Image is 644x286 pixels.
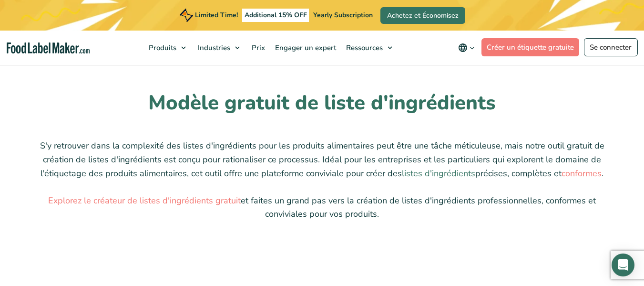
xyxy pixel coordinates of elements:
span: Additional 15% OFF [242,9,309,22]
a: Explorez le créateur de listes d'ingrédients gratuit [48,195,241,206]
span: Prix [249,43,266,53]
span: Limited Time! [195,11,238,20]
a: conformes [562,168,602,179]
div: Open Intercom Messenger [612,254,634,276]
p: S'y retrouver dans la complexité des listes d'ingrédients pour les produits alimentaires peut êtr... [34,139,611,180]
a: Produits [144,31,191,65]
span: Produits [146,43,177,53]
span: Industries [195,43,231,53]
a: Engager un expert [270,31,339,65]
a: Se connecter [584,38,638,56]
h2: Modèle gratuit de liste d'ingrédients [34,90,611,117]
a: Prix [247,31,268,65]
span: Engager un expert [272,43,337,53]
a: Achetez et Économisez [380,7,465,24]
a: Créer un étiquette gratuite [481,38,580,56]
span: Ressources [343,43,384,53]
a: Ressources [341,31,397,65]
span: Yearly Subscription [313,11,373,20]
p: et faites un grand pas vers la création de listes d'ingrédients professionnelles, conformes et co... [34,194,611,222]
a: Industries [193,31,245,65]
a: listes d'ingrédients [402,168,475,179]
